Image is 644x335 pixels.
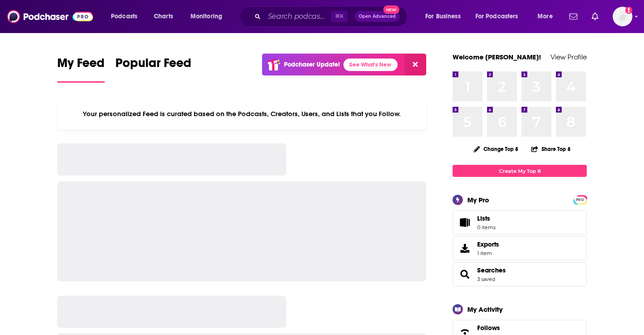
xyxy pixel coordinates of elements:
[154,10,173,23] span: Charts
[551,53,587,61] a: View Profile
[425,10,461,23] span: For Business
[456,268,474,281] a: Searches
[477,224,496,230] span: 0 items
[115,55,191,83] a: Popular Feed
[359,14,396,19] span: Open Advanced
[613,7,632,26] img: User Profile
[477,324,500,332] span: Follows
[453,53,541,61] a: Welcome [PERSON_NAME]!
[531,9,564,24] button: open menu
[477,214,496,222] span: Lists
[453,165,587,177] a: Create My Top 8
[343,59,398,71] a: See What's New
[456,242,474,255] span: Exports
[57,55,105,76] span: My Feed
[184,9,234,24] button: open menu
[575,197,585,203] span: PRO
[467,305,503,314] div: My Activity
[248,6,416,27] div: Search podcasts, credits, & more...
[148,9,178,24] a: Charts
[331,11,347,22] span: ⌘ K
[470,9,531,24] button: open menu
[191,10,222,23] span: Monitoring
[355,11,400,22] button: Open AdvancedNew
[477,250,499,256] span: 1 item
[264,9,331,24] input: Search podcasts, credits, & more...
[613,7,632,26] button: Show profile menu
[453,236,587,260] a: Exports
[475,10,518,23] span: For Podcasters
[538,10,553,23] span: More
[477,214,490,222] span: Lists
[477,266,506,274] a: Searches
[383,5,399,14] span: New
[477,240,499,248] span: Exports
[625,7,632,14] svg: Add a profile image
[57,55,105,83] a: My Feed
[575,196,585,203] a: PRO
[456,216,474,229] span: Lists
[419,9,472,24] button: open menu
[105,9,149,24] button: open menu
[111,10,137,23] span: Podcasts
[588,9,602,24] a: Show notifications dropdown
[477,276,495,282] a: 3 saved
[7,8,93,25] img: Podchaser - Follow, Share and Rate Podcasts
[613,7,632,26] span: Logged in as kkade
[115,55,191,76] span: Popular Feed
[468,143,524,155] button: Change Top 8
[531,140,571,158] button: Share Top 8
[467,196,489,204] div: My Pro
[284,61,340,68] p: Podchaser Update!
[477,324,559,332] a: Follows
[453,262,587,286] span: Searches
[566,9,581,24] a: Show notifications dropdown
[57,99,426,129] div: Your personalized Feed is curated based on the Podcasts, Creators, Users, and Lists that you Follow.
[453,210,587,234] a: Lists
